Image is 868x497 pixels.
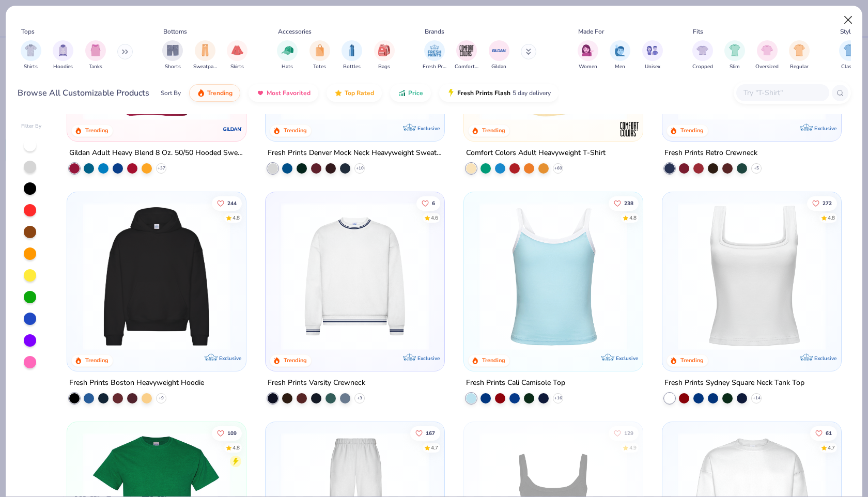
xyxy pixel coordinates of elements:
img: Bags Image [378,44,390,56]
span: Exclusive [814,354,836,361]
div: Bottoms [163,27,187,36]
button: filter button [85,40,106,71]
button: Like [410,426,440,440]
div: 4.8 [828,214,835,222]
button: filter button [610,40,630,71]
span: Bottles [343,63,361,71]
div: filter for Slim [724,40,745,71]
div: filter for Fresh Prints [423,40,446,71]
div: 4.7 [828,444,835,452]
span: + 60 [554,165,562,172]
span: Classic [841,63,858,71]
div: 4.8 [233,214,240,222]
button: filter button [578,40,598,71]
div: filter for Skirts [227,40,247,71]
div: filter for Bags [374,40,395,71]
img: Sweatpants Image [199,44,211,56]
div: 4.8 [629,214,637,222]
span: 238 [624,200,633,206]
img: Shirts Image [25,44,37,56]
span: Regular [790,63,809,71]
img: 61d0f7fa-d448-414b-acbf-5d07f88334cb [632,203,790,350]
span: 6 [432,200,435,206]
div: filter for Unisex [642,40,663,71]
div: filter for Hoodies [53,40,73,71]
span: Exclusive [417,125,440,132]
span: 61 [826,430,832,436]
div: Fresh Prints Retro Crewneck [664,147,757,160]
img: trending.gif [197,89,205,97]
button: filter button [53,40,73,71]
span: 244 [228,200,237,206]
img: most_fav.gif [256,89,265,97]
button: filter button [839,40,860,71]
img: Fresh Prints Image [427,43,442,58]
img: TopRated.gif [334,89,343,97]
span: Sweatpants [193,63,217,71]
span: 129 [624,430,633,436]
div: 4.7 [431,444,438,452]
span: Skirts [230,63,244,71]
span: + 3 [357,395,362,401]
img: Gildan logo [222,119,243,139]
img: Unisex Image [646,44,658,56]
button: filter button [789,40,810,71]
div: filter for Bottles [342,40,362,71]
button: filter button [162,40,183,71]
div: Styles [840,27,857,36]
span: Exclusive [219,354,241,361]
button: Most Favorited [249,84,318,102]
div: Gildan Adult Heavy Blend 8 Oz. 50/50 Hooded Sweatshirt [69,147,244,160]
div: Tops [21,27,35,36]
img: Women Image [582,44,594,56]
span: + 16 [554,395,562,401]
span: Gildan [491,63,506,71]
img: Hoodies Image [57,44,69,56]
button: filter button [309,40,330,71]
div: 4.9 [629,444,637,452]
img: Skirts Image [231,44,243,56]
span: Exclusive [616,354,638,361]
div: Comfort Colors Adult Heavyweight T-Shirt [466,147,606,160]
div: Brands [425,27,444,36]
img: Comfort Colors logo [619,119,640,139]
img: a25d9891-da96-49f3-a35e-76288174bf3a [474,203,632,350]
button: filter button [21,40,41,71]
span: Cropped [692,63,713,71]
span: 167 [426,430,435,436]
div: 4.8 [233,444,240,452]
button: filter button [227,40,247,71]
img: b6dde052-8961-424d-8094-bd09ce92eca4 [434,203,592,350]
div: filter for Regular [789,40,810,71]
button: Close [839,10,858,30]
img: Comfort Colors Image [459,43,474,58]
span: + 14 [752,395,760,401]
div: Accessories [278,27,312,36]
span: 272 [823,200,832,206]
button: Like [609,426,639,440]
span: Shorts [165,63,181,71]
div: filter for Tanks [85,40,106,71]
button: Like [810,426,837,440]
img: Bottles Image [346,44,358,56]
div: filter for Oversized [755,40,779,71]
button: filter button [423,40,446,71]
img: Men Image [614,44,626,56]
img: Regular Image [794,44,805,56]
div: filter for Cropped [692,40,713,71]
img: Tanks Image [90,44,101,56]
div: filter for Comfort Colors [455,40,478,71]
span: + 5 [754,165,759,172]
span: Top Rated [345,89,374,97]
button: filter button [692,40,713,71]
img: Oversized Image [761,44,773,56]
span: Unisex [645,63,660,71]
img: Slim Image [729,44,740,56]
div: Fresh Prints Varsity Crewneck [268,376,365,389]
button: Like [212,196,242,210]
span: Hats [282,63,293,71]
span: + 9 [159,395,164,401]
button: filter button [374,40,395,71]
button: Price [390,84,431,102]
span: Tanks [89,63,102,71]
